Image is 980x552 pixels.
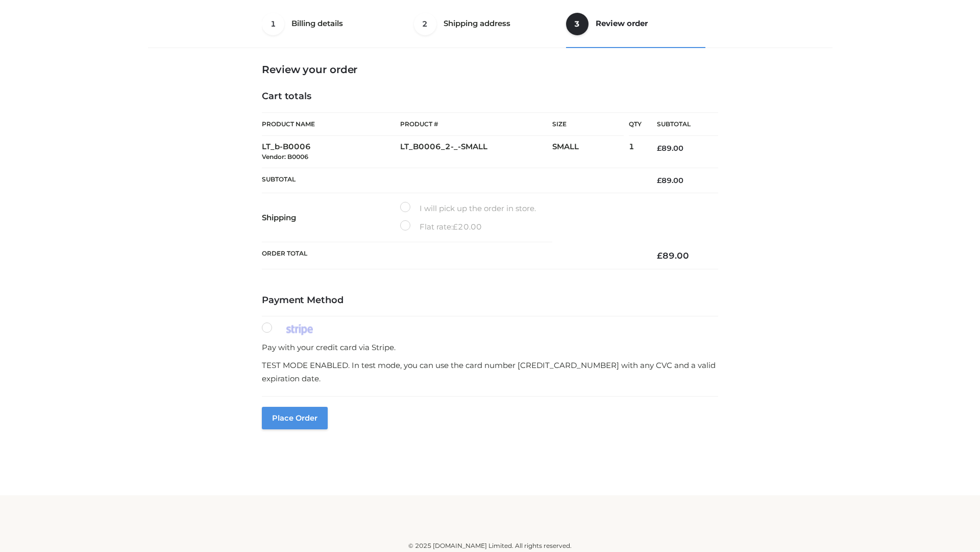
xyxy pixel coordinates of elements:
span: £ [657,144,661,153]
div: © 2025 [DOMAIN_NAME] Limited. All rights reserved. [152,541,828,551]
p: Pay with your credit card via Stripe. [262,341,718,354]
th: Subtotal [262,168,642,193]
h3: Review your order [262,63,718,76]
bdi: 89.00 [657,144,683,153]
th: Subtotal [642,113,718,136]
h4: Payment Method [262,295,718,306]
button: Place order [262,407,328,429]
td: 1 [629,136,642,168]
bdi: 20.00 [453,222,482,232]
th: Shipping [262,193,400,242]
th: Qty [629,112,642,136]
td: LT_B0006_2-_-SMALL [400,136,552,168]
th: Product Name [262,112,400,136]
small: Vendor: B0006 [262,153,308,160]
bdi: 89.00 [657,176,683,185]
p: TEST MODE ENABLED. In test mode, you can use the card number [CREDIT_CARD_NUMBER] with any CVC an... [262,359,718,385]
td: LT_b-B0006 [262,136,400,168]
span: £ [657,250,663,261]
td: SMALL [552,136,629,168]
th: Product # [400,112,552,136]
label: Flat rate: [400,220,482,234]
span: £ [657,176,661,185]
th: Order Total [262,242,642,269]
h4: Cart totals [262,91,718,102]
label: I will pick up the order in store. [400,202,536,215]
th: Size [552,113,624,136]
bdi: 89.00 [657,250,689,261]
span: £ [453,222,458,232]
